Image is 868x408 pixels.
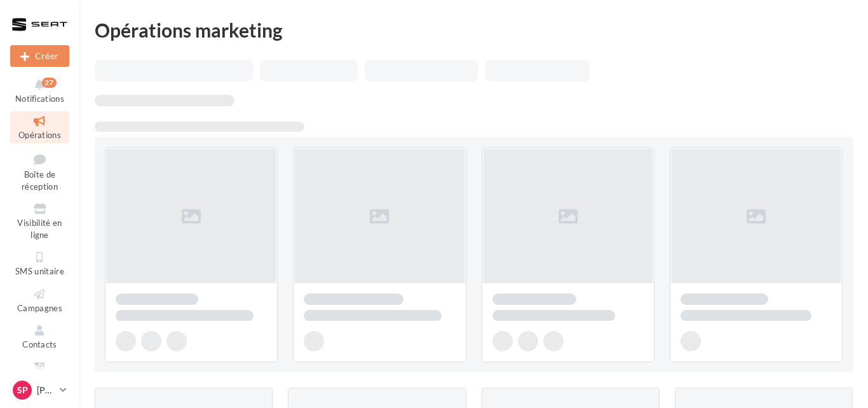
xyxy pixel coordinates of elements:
[22,339,57,349] span: Contacts
[10,358,69,389] a: Médiathèque
[37,384,55,397] p: [PERSON_NAME]
[17,218,62,240] span: Visibilité en ligne
[17,303,62,313] span: Campagnes
[10,45,69,67] button: Créer
[22,169,58,192] span: Boîte de réception
[10,321,69,352] a: Contacts
[10,148,69,195] a: Boîte de réception
[10,111,69,143] a: Opérations
[10,75,69,106] button: Notifications 27
[10,45,69,67] div: Nouvelle campagne
[42,78,57,88] div: 27
[15,266,64,276] span: SMS unitaire
[10,199,69,243] a: Visibilité en ligne
[10,378,69,402] a: Sp [PERSON_NAME]
[95,20,853,39] div: Opérations marketing
[17,384,28,397] span: Sp
[10,248,69,279] a: SMS unitaire
[15,94,64,104] span: Notifications
[18,130,61,140] span: Opérations
[10,285,69,316] a: Campagnes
